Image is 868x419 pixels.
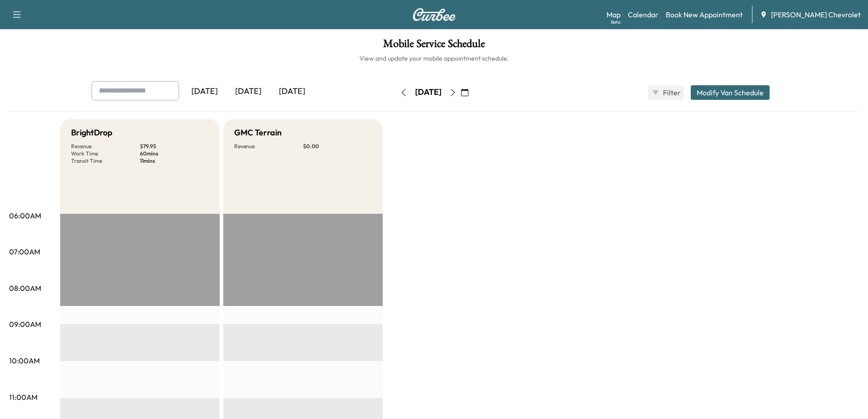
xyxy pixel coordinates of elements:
span: [PERSON_NAME] Chevrolet [771,9,861,20]
span: Filter [663,87,679,98]
h1: Mobile Service Schedule [9,38,859,54]
p: 11 mins [140,157,209,165]
h6: View and update your mobile appointment schedule. [9,54,859,63]
p: Revenue [234,143,303,150]
p: 09:00AM [9,319,41,330]
div: Beta [611,19,621,26]
p: 11:00AM [9,392,37,403]
p: 10:00AM [9,355,40,366]
p: $ 79.95 [140,143,209,150]
a: Calendar [628,9,658,20]
button: Modify Van Schedule [691,85,770,100]
div: [DATE] [415,87,442,98]
img: Curbee Logo [412,8,456,21]
p: 06:00AM [9,210,41,221]
div: [DATE] [183,81,226,102]
p: Work Time [71,150,140,157]
p: 60 mins [140,150,209,157]
a: Book New Appointment [666,9,743,20]
div: [DATE] [270,81,314,102]
button: Filter [648,85,683,100]
p: Transit Time [71,157,140,165]
p: 08:00AM [9,283,41,294]
p: 07:00AM [9,246,40,257]
p: Revenue [71,143,140,150]
h5: BrightDrop [71,126,113,139]
div: [DATE] [226,81,270,102]
p: $ 0.00 [303,143,372,150]
h5: GMC Terrain [234,126,282,139]
a: MapBeta [606,9,621,20]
